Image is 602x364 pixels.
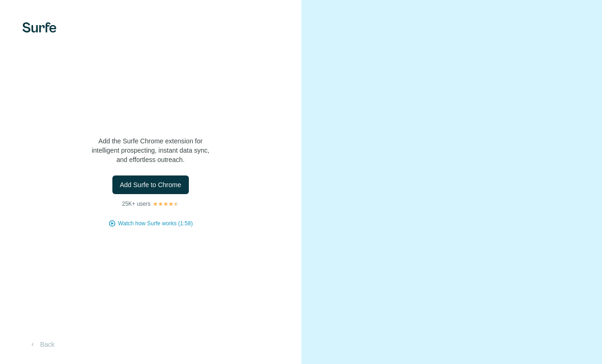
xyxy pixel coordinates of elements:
p: 25K+ users [122,200,151,208]
p: Add the Surfe Chrome extension for intelligent prospecting, instant data sync, and effortless out... [57,136,244,164]
span: Add Surfe to Chrome [120,180,181,189]
h1: Let’s bring Surfe to your LinkedIn [57,92,244,129]
button: Add Surfe to Chrome [112,175,189,194]
img: Rating Stars [152,201,179,207]
button: Watch how Surfe works (1:58) [118,219,193,228]
button: Back [22,336,61,353]
img: Surfe's logo [22,22,56,33]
